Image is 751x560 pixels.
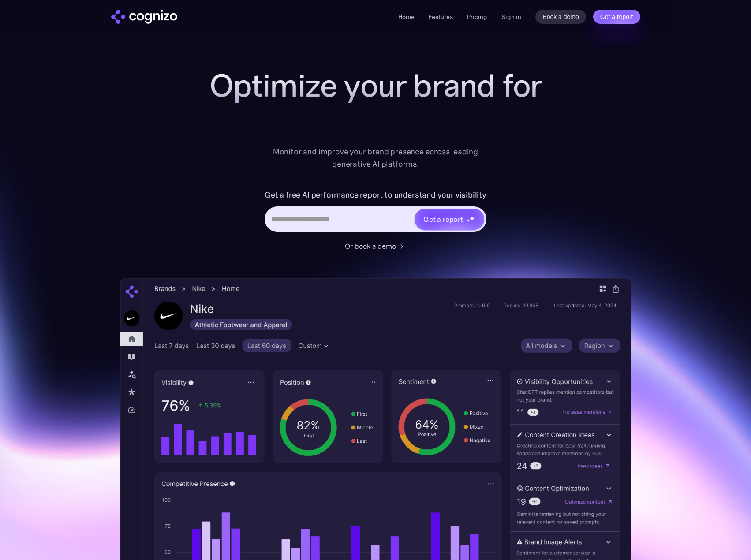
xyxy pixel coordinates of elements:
[593,10,640,24] a: Get a report
[111,10,177,24] a: home
[467,219,470,222] img: star
[469,216,475,221] img: star
[429,13,453,21] a: Features
[501,11,521,22] a: Sign in
[467,13,487,21] a: Pricing
[265,188,486,236] form: Hero URL Input Form
[345,241,396,251] div: Or book a demo
[267,146,484,170] div: Monitor and improve your brand presence across leading generative AI platforms.
[398,13,415,21] a: Home
[199,68,552,103] h1: Optimize your brand for
[414,208,485,231] a: Get a reportstarstarstar
[345,241,407,251] a: Or book a demo
[535,10,586,24] a: Book a demo
[467,216,468,217] img: star
[265,188,486,202] label: Get a free AI performance report to understand your visibility
[111,10,177,24] img: cognizo logo
[423,214,463,224] div: Get a report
